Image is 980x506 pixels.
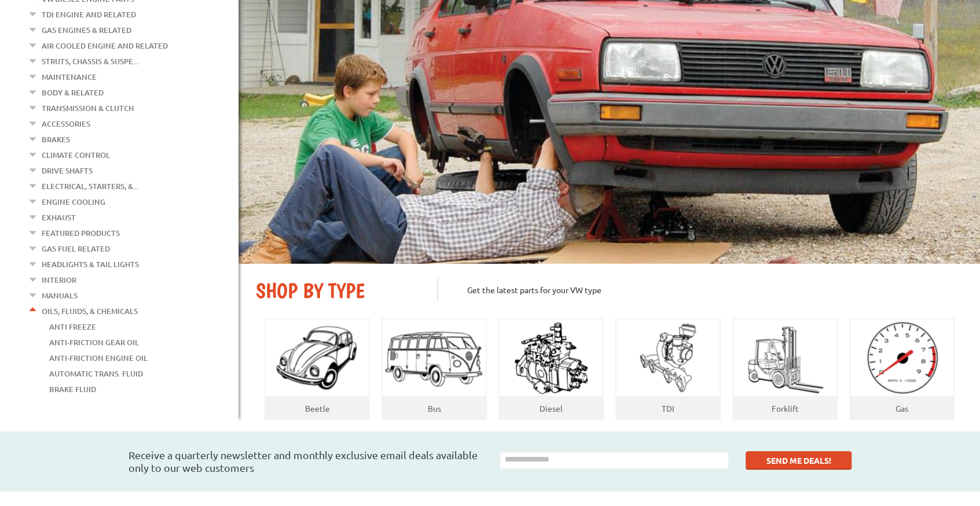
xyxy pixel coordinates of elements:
a: Exhaust [42,210,76,225]
p: Get the latest parts for your VW type [437,278,963,301]
a: Brakes [42,132,70,147]
a: Bus [428,403,441,413]
a: Climate Control [42,147,110,162]
a: Gas [895,403,908,413]
a: Engine Cooling [42,194,105,209]
img: TDI [630,319,706,397]
a: Accessories [42,116,90,131]
img: Gas [856,319,949,397]
a: Body & Related [42,85,104,100]
a: Gas Fuel Related [42,241,110,256]
img: Beatle [266,323,369,393]
a: Automatic Trans. Fluid [49,366,143,381]
a: Anti Freeze [49,319,96,334]
a: TDI [662,403,674,413]
a: Anti-Friction Engine Oil [49,350,148,365]
a: Gas Engines & Related [42,23,131,38]
a: TDI Engine and Related [42,7,136,22]
a: Headlights & Tail Lights [42,257,139,272]
a: Struts, Chassis & Suspe... [42,54,138,69]
img: Bus [383,327,486,389]
a: Brake Fluid [49,382,96,397]
button: SEND ME DEALS! [746,451,851,470]
a: Diesel [539,403,563,413]
h2: SHOP BY TYPE [256,278,420,303]
a: Oils, Fluids, & Chemicals [42,304,138,319]
a: Manuals [42,288,78,303]
img: Diesel [509,319,593,397]
h3: Receive a quarterly newsletter and monthly exclusive email deals available only to our web customers [129,449,482,474]
a: Electrical, Starters, &... [42,179,138,194]
a: Transmission & Clutch [42,101,134,116]
a: Forklift [772,403,799,413]
a: Drive Shafts [42,163,93,178]
a: Anti-Friction Gear Oil [49,335,139,350]
a: Maintenance [42,69,97,84]
img: Forklift [744,319,825,397]
a: Featured Products [42,226,120,241]
a: Air Cooled Engine and Related [42,38,168,53]
a: Interior [42,272,76,287]
a: Beetle [305,403,330,413]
